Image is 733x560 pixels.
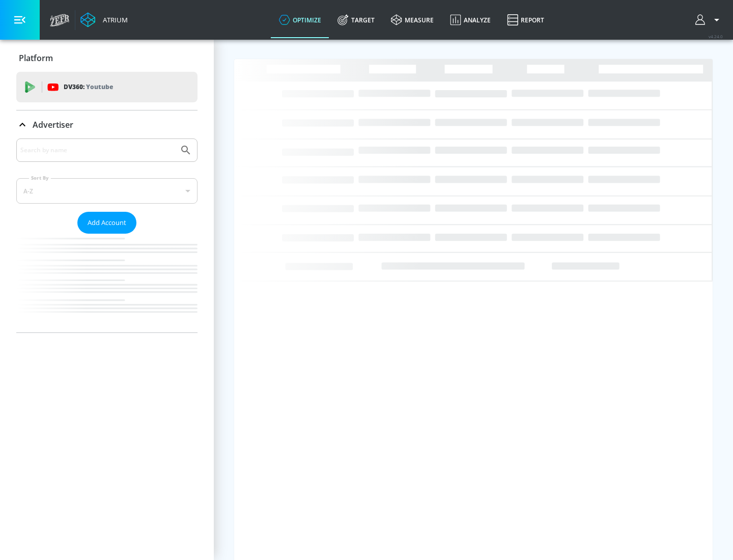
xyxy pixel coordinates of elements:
[99,15,128,24] div: Atrium
[16,178,198,204] div: A-Z
[29,175,51,181] label: Sort By
[709,34,723,39] span: v 4.24.0
[329,2,383,38] a: Target
[64,81,113,93] p: DV360:
[16,138,198,332] div: Advertiser
[20,144,175,157] input: Search by name
[86,81,113,92] p: Youtube
[16,44,198,72] div: Platform
[442,2,499,38] a: Analyze
[77,212,136,234] button: Add Account
[271,2,329,38] a: optimize
[19,52,53,64] p: Platform
[80,12,128,27] a: Atrium
[16,110,198,139] div: Advertiser
[33,119,73,130] p: Advertiser
[383,2,442,38] a: measure
[499,2,552,38] a: Report
[16,234,198,332] nav: list of Advertiser
[88,217,126,229] span: Add Account
[16,72,198,102] div: DV360: Youtube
